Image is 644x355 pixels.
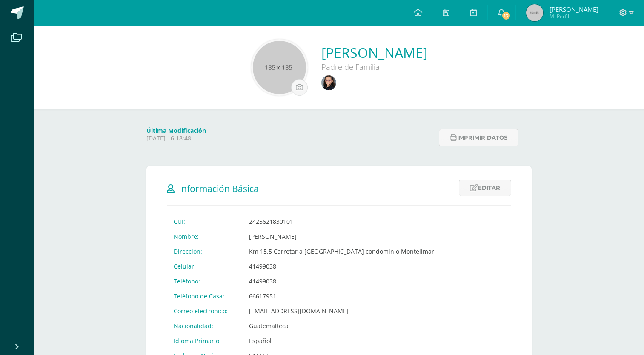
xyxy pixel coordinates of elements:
[242,214,441,229] td: 2425621830101
[242,333,441,348] td: Español
[146,126,434,135] h4: Última Modificación
[242,259,441,274] td: 41499038
[167,229,242,244] td: Nombre:
[167,214,242,229] td: CUI:
[253,41,306,94] img: 135x135
[167,244,242,259] td: Dirección:
[167,259,242,274] td: Celular:
[526,4,543,21] img: 45x45
[242,318,441,333] td: Guatemalteca
[167,303,242,318] td: Correo electrónico:
[321,43,427,62] a: [PERSON_NAME]
[439,129,518,146] button: Imprimir datos
[242,229,441,244] td: [PERSON_NAME]
[321,75,336,90] img: f4205e8f305e5e74b2d3efb801b0e866.png
[179,183,259,195] span: Información Básica
[242,244,441,259] td: Km 15.5 Carretar a [GEOGRAPHIC_DATA] condominio Montelimar
[167,333,242,348] td: Idioma Primario:
[167,289,242,303] td: Teléfono de Casa:
[501,11,511,20] span: 13
[146,135,434,142] p: [DATE] 16:18:48
[550,5,598,14] span: [PERSON_NAME]
[242,289,441,303] td: 66617951
[167,274,242,289] td: Teléfono:
[321,62,427,72] div: Padre de Familia
[242,274,441,289] td: 41499038
[242,303,441,318] td: [EMAIL_ADDRESS][DOMAIN_NAME]
[459,180,511,196] a: Editar
[167,318,242,333] td: Nacionalidad:
[550,13,598,20] span: Mi Perfil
